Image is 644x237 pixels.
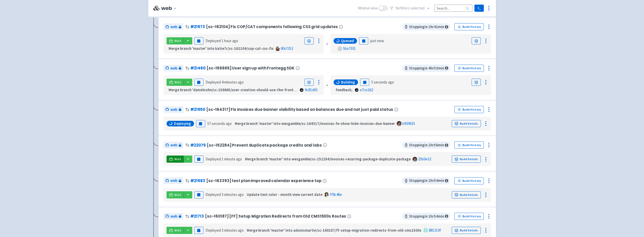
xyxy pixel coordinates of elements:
button: Pause [359,37,368,44]
span: Deploying [174,121,191,126]
span: Stopping in 1 hr 54 min [402,177,450,184]
button: Pause [360,79,369,86]
button: Pause [196,120,205,127]
span: Visit [174,193,181,197]
a: 881310f [429,228,441,233]
a: #21460 [190,65,205,71]
button: Pause [194,37,203,44]
a: 80cf352 [281,46,293,51]
span: web [170,107,177,113]
span: Building [341,80,355,85]
span: Stopping in 1 hr 56 min [402,141,450,149]
a: web [163,142,183,149]
span: Deployed [205,80,244,85]
span: Stopping in 1 hr 54 min [402,213,450,220]
a: Build Details [452,191,481,198]
span: Visit [174,157,181,161]
a: #21983 [190,178,205,183]
span: Visit [174,228,181,232]
strong: Merge branch 'master' into adonismartin/sc-160187/ff-setup-migration-redirects-from-old-cms1500s [247,228,421,233]
a: Build Details [452,156,481,163]
span: Deployed [205,157,242,161]
span: Stopping in 4 hr 53 min [402,65,450,72]
input: Search... [434,5,472,11]
button: Pause [194,156,203,163]
a: Build History [454,177,484,184]
span: web [170,142,177,148]
a: web [163,23,183,30]
strong: Merge branch 'master' into wesgamble/sc-152284/invoices-recurring-package-duplicate-package [245,157,411,161]
time: 4 minutes ago [222,80,244,85]
span: Visit [174,39,181,43]
a: Visit [167,79,184,86]
span: [sc-164317] Fix invoices due banner visibility based on balances due and not just paid status [206,107,393,112]
a: Build History [454,213,484,220]
a: web [163,213,183,220]
span: web [170,24,177,30]
a: #21973 [190,24,205,29]
a: ff8c46e [330,192,342,197]
strong: Update text color - month view current date [247,192,322,197]
a: Build Details [452,120,481,127]
time: 3 minutes ago [222,228,244,233]
a: 9c81d63 [305,87,318,92]
a: Build History [454,23,484,30]
a: Build History [454,106,484,113]
time: 57 seconds ago [207,121,232,126]
a: Terminal [474,5,484,12]
a: e7ce2d2 [360,87,373,92]
div: « [326,75,328,95]
span: Stopping in 1 hr 41 min [402,23,450,30]
a: Visit [167,227,184,234]
div: « [326,34,328,54]
span: web [170,214,177,219]
a: Visit [167,191,184,198]
button: Pause [194,191,203,198]
span: web [170,65,177,71]
span: Minimal view [358,5,378,11]
span: Deployed [205,192,244,197]
span: selected [410,6,424,10]
time: 5 seconds ago [371,80,394,85]
a: Visit [167,156,184,163]
a: 5ba7301 [343,46,356,51]
a: Build Details [452,227,481,234]
span: [sc-162104] Fix COP/CAT components following CSS grid updates [206,25,338,29]
a: 25b0e32 [418,157,431,161]
a: web [163,177,183,184]
strong: feedback; [336,87,352,92]
time: just now [370,38,384,43]
button: Pause [194,79,203,86]
span: [sc-156665] User sign up with Frontegg SDK [207,66,295,70]
time: 1 hour ago [222,38,238,43]
span: [sc-152284] Prevent duplicate package credits and labs [207,143,322,147]
button: Pause [194,227,203,234]
span: Deployed [205,38,238,43]
span: No filter s [395,5,424,11]
button: web [161,5,179,11]
a: Build History [454,65,484,72]
a: web [163,106,183,113]
time: 3 minutes ago [222,192,244,197]
span: [sc-163393] test plan improved calendar experience top [206,179,322,183]
strong: Merge branch 'master' into wesgamble/sc-164317/invoices-fe-show-hide-invoices-due-banner [235,121,395,126]
time: 1 minute ago [222,157,242,161]
a: #21713 [190,214,204,219]
a: #22079 [190,143,206,148]
strong: Merge branch 'master' into katie7r/sc-162104/cop-cat-css-fix [169,46,273,51]
span: Visit [174,80,181,84]
span: Queued [341,38,354,43]
a: Visit [167,37,184,44]
strong: Merge branch 'danielcohn/sc-156665/user-creation-should-use-the-frontegg-api' of [DOMAIN_NAME]:he... [169,87,486,92]
span: Deployed [205,228,244,233]
span: [sc-160187] [FF] Setup Migration Redirects from Old CMS1500s Routes [205,214,346,218]
a: web [163,65,183,72]
a: Build History [454,141,484,149]
span: web [170,178,177,184]
a: #21950 [190,107,205,112]
a: b939635 [402,121,415,126]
